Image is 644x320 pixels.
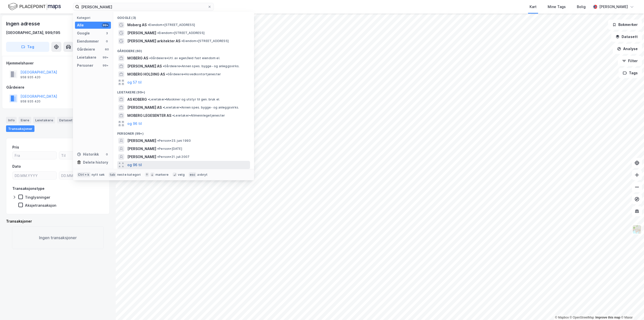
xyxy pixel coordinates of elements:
[189,172,196,177] div: esc
[163,64,239,68] span: Gårdeiere • Annen spes. bygge- og anleggsvirks.
[105,31,109,35] div: 3
[618,56,642,66] button: Filter
[33,117,55,123] div: Leietakere
[127,162,142,168] button: og 96 til
[555,316,569,319] a: Mapbox
[613,44,642,54] button: Analyse
[181,39,229,43] span: Eiendom • [STREET_ADDRESS]
[59,152,103,159] input: Til
[113,128,254,137] div: Personer (99+)
[632,225,642,234] img: Z
[148,97,149,101] span: •
[148,23,195,27] span: Eiendom • [STREET_ADDRESS]
[599,4,628,10] div: [PERSON_NAME]
[77,38,99,44] div: Eiendommer
[157,147,159,151] span: •
[163,105,239,110] span: Leietaker • Annen spes. bygge- og anleggsvirks.
[197,173,208,177] div: avbryt
[127,30,156,36] span: [PERSON_NAME]
[157,31,159,35] span: •
[105,39,109,43] div: 0
[166,72,168,76] span: •
[127,104,162,111] span: [PERSON_NAME] AS
[102,23,109,27] div: 99+
[109,172,116,177] div: tab
[127,96,147,102] span: AS KOBERG
[13,172,57,179] input: DD.MM.YYYY
[570,316,594,319] a: OpenStreetMap
[20,99,41,103] div: 958 935 420
[6,30,60,36] div: [GEOGRAPHIC_DATA], 999/195
[127,79,142,85] button: og 57 til
[113,45,254,54] div: Gårdeiere (60)
[92,173,105,177] div: nytt søk
[102,63,109,67] div: 99+
[12,186,45,192] div: Transaksjonstype
[127,71,165,77] span: MOBERG HOLDING AS
[6,42,49,52] button: Tag
[20,75,41,79] div: 958 935 420
[77,46,95,52] div: Gårdeiere
[12,226,104,249] div: Ingen transaksjoner
[77,16,111,20] div: Kategori
[77,54,96,60] div: Leietakere
[178,173,185,177] div: velg
[163,105,164,109] span: •
[619,68,642,78] button: Tags
[6,20,41,28] div: Ingen adresse
[157,139,191,143] span: Person • 23. juni 1993
[19,117,31,123] div: Eiere
[157,155,159,159] span: •
[127,113,171,119] span: MOBERG LEGESENTER AS
[155,173,169,177] div: markere
[113,86,254,95] div: Leietakere (99+)
[157,31,205,35] span: Eiendom • [STREET_ADDRESS]
[12,163,21,169] div: Dato
[157,155,189,159] span: Person • 21. juli 2007
[77,62,93,68] div: Personer
[77,151,99,157] div: Historikk
[127,138,156,144] span: [PERSON_NAME]
[127,63,162,69] span: [PERSON_NAME] AS
[595,316,620,319] a: Improve this map
[611,32,642,42] button: Datasett
[172,114,174,117] span: •
[105,47,109,51] div: 60
[619,296,644,320] div: Kontrollprogram for chat
[148,23,149,27] span: •
[102,55,109,59] div: 99+
[127,146,156,152] span: [PERSON_NAME]
[181,39,183,43] span: •
[113,12,254,21] div: Google (3)
[59,172,103,179] input: DD.MM.YYYY
[83,159,108,165] div: Delete history
[8,2,61,11] img: logo.f888ab2527a4732fd821a326f86c7f29.svg
[6,60,109,66] div: Hjemmelshaver
[127,38,180,44] span: [PERSON_NAME] arkitekter AS
[117,173,141,177] div: neste kategori
[6,218,110,224] div: Transaksjoner
[77,22,84,28] div: Alle
[166,72,221,76] span: Gårdeiere • Hovedkontortjenester
[25,203,56,208] div: Aksjetransaksjon
[127,22,147,28] span: Moberg AS
[127,154,156,160] span: [PERSON_NAME]
[608,20,642,30] button: Bokmerker
[127,121,142,127] button: og 96 til
[12,144,19,150] div: Pris
[149,56,151,60] span: •
[172,114,225,118] span: Leietaker • Allmennlegetjenester
[148,97,220,101] span: Leietaker • Maskiner og utstyr til gen. bruk el.
[157,147,182,151] span: Person • [DATE]
[548,4,566,10] div: Mine Tags
[6,84,109,90] div: Gårdeiere
[77,172,91,177] div: Ctrl + k
[6,117,17,123] div: Info
[57,117,76,123] div: Datasett
[530,4,537,10] div: Kart
[13,152,57,159] input: Fra
[25,195,50,200] div: Tinglysninger
[163,64,164,68] span: •
[149,56,220,60] span: Gårdeiere • Utl. av egen/leid fast eiendom el.
[619,296,644,320] iframe: Chat Widget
